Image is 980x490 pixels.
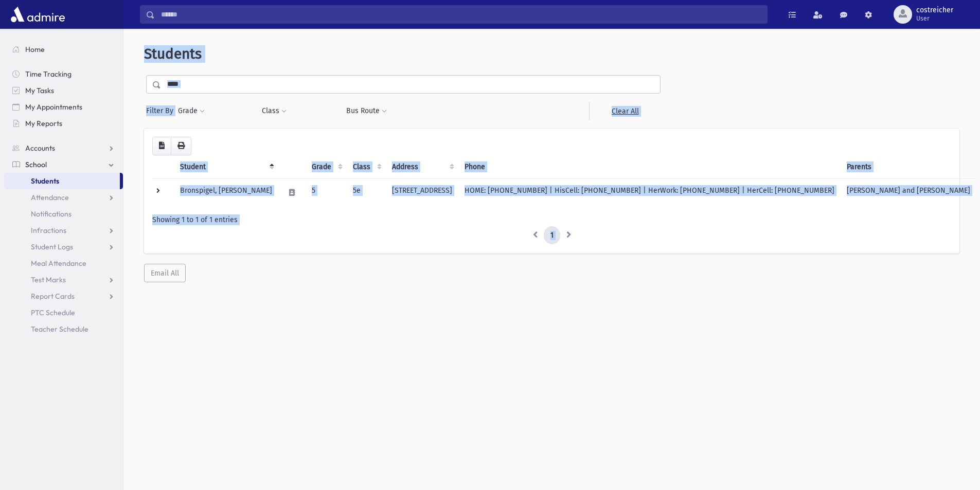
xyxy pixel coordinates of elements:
div: Showing 1 to 1 of 1 entries [152,214,951,225]
a: Time Tracking [4,66,123,82]
td: HOME: [PHONE_NUMBER] | HisCell: [PHONE_NUMBER] | HerWork: [PHONE_NUMBER] | HerCell: [PHONE_NUMBER] [458,178,841,206]
a: PTC Schedule [4,304,123,321]
th: Student: activate to sort column descending [174,155,278,179]
img: AdmirePro [8,4,67,25]
a: My Tasks [4,82,123,99]
span: Report Cards [31,292,75,301]
span: Accounts [25,143,55,153]
a: School [4,156,123,173]
span: Student Logs [31,242,73,251]
span: Meal Attendance [31,259,86,268]
a: Infractions [4,222,123,239]
span: My Tasks [25,86,54,95]
input: Search [155,5,767,24]
button: Grade [177,102,205,120]
td: 5 [306,178,347,206]
a: Students [4,173,120,189]
span: Home [25,45,45,54]
a: My Reports [4,115,123,132]
span: PTC Schedule [31,308,75,317]
span: Time Tracking [25,69,72,79]
button: Email All [144,264,186,282]
th: Phone [458,155,841,179]
a: Accounts [4,140,123,156]
th: Grade: activate to sort column ascending [306,155,347,179]
td: [PERSON_NAME] and [PERSON_NAME] [841,178,976,206]
a: Notifications [4,206,123,222]
th: Class: activate to sort column ascending [347,155,386,179]
span: My Reports [25,119,62,128]
a: Test Marks [4,271,123,288]
a: Teacher Schedule [4,321,123,337]
span: Students [144,45,202,62]
a: 1 [544,226,560,245]
span: Test Marks [31,275,66,284]
td: [STREET_ADDRESS] [386,178,458,206]
th: Address: activate to sort column ascending [386,155,458,179]
td: Bronspigel, [PERSON_NAME] [174,178,278,206]
a: Meal Attendance [4,255,123,271]
button: Print [171,137,191,155]
span: Infractions [31,226,66,235]
span: School [25,160,47,169]
span: Attendance [31,193,69,202]
a: Student Logs [4,239,123,255]
a: My Appointments [4,99,123,115]
span: My Appointments [25,102,82,112]
a: Home [4,41,123,58]
span: Filter By [146,105,177,116]
a: Attendance [4,189,123,206]
a: Clear All [589,102,661,120]
button: Class [261,102,287,120]
span: Students [31,176,59,186]
td: 5e [347,178,386,206]
span: Teacher Schedule [31,324,88,334]
a: Report Cards [4,288,123,304]
span: costreicher [916,6,953,14]
button: Bus Route [346,102,387,120]
span: Notifications [31,209,72,219]
th: Parents [841,155,976,179]
span: User [916,14,953,23]
button: CSV [152,137,171,155]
